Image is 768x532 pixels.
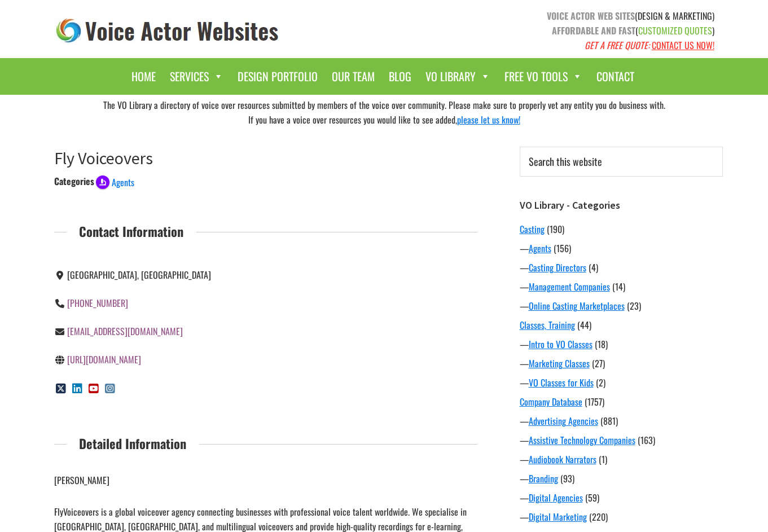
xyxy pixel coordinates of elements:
[529,261,586,274] a: Casting Directors
[600,414,618,428] span: (881)
[457,113,520,126] a: please let us know!
[638,24,712,37] span: CUSTOMIZED QUOTES
[577,318,591,332] span: (44)
[46,95,723,130] div: The VO Library a directory of voice over resources submitted by members of the voice over communi...
[393,8,714,52] p: (DESIGN & MARKETING) ( )
[71,381,85,394] a: LinkedIn
[67,296,128,310] a: [PHONE_NUMBER]
[96,174,135,188] a: Agents
[529,299,625,313] a: Online Casting Marketplaces
[529,376,594,389] a: VO Classes for Kids
[67,268,211,282] span: [GEOGRAPHIC_DATA], [GEOGRAPHIC_DATA]
[529,491,583,504] a: Digital Agencies
[529,452,596,466] a: Audiobook Narrators
[67,324,183,338] a: [EMAIL_ADDRESS][DOMAIN_NAME]
[164,64,229,89] a: Services
[420,64,496,89] a: VO Library
[599,452,607,466] span: (1)
[529,433,635,447] a: Assistive Technology Companies
[585,491,599,504] span: (59)
[520,318,575,332] a: Classes, Training
[585,38,649,52] em: GET A FREE QUOTE:
[529,472,558,485] a: Branding
[529,357,590,370] a: Marketing Classes
[520,433,723,447] div: —
[520,261,723,274] div: —
[112,175,134,189] span: Agents
[520,376,723,389] div: —
[67,221,196,241] span: Contact Information
[326,64,380,89] a: Our Team
[520,357,723,370] div: —
[529,510,587,524] a: Digital Marketing
[627,299,641,313] span: (23)
[589,261,598,274] span: (4)
[547,9,635,23] strong: VOICE ACTOR WEB SITES
[54,174,94,188] div: Categories
[547,222,564,236] span: (190)
[592,357,605,370] span: (27)
[591,64,640,89] a: Contact
[520,414,723,428] div: —
[499,64,588,89] a: Free VO Tools
[596,376,605,389] span: (2)
[520,241,723,255] div: —
[54,381,68,394] a: X (Twitter)
[103,381,117,394] a: Instagram
[87,381,101,394] a: YouTube
[383,64,417,89] a: Blog
[554,241,571,255] span: (156)
[560,472,574,485] span: (93)
[585,395,604,408] span: (1757)
[67,433,199,454] span: Detailed Information
[520,199,723,212] h3: VO Library - Categories
[552,24,635,37] strong: AFFORDABLE AND FAST
[54,16,281,46] img: voice_actor_websites_logo
[520,222,545,236] a: Casting
[520,299,723,313] div: —
[126,64,161,89] a: Home
[67,353,141,366] a: [URL][DOMAIN_NAME]
[520,395,582,408] a: Company Database
[520,337,723,351] div: —
[520,510,723,524] div: —
[595,337,608,351] span: (18)
[529,241,551,255] a: Agents
[54,473,477,487] p: [PERSON_NAME]
[589,510,608,524] span: (220)
[652,38,714,52] a: CONTACT US NOW!
[520,452,723,466] div: —
[520,491,723,504] div: —
[520,147,723,177] input: Search this website
[612,280,625,293] span: (14)
[520,472,723,485] div: —
[529,414,598,428] a: Advertising Agencies
[54,148,477,168] h1: Fly Voiceovers
[520,280,723,293] div: —
[232,64,323,89] a: Design Portfolio
[529,337,593,351] a: Intro to VO Classes
[638,433,655,447] span: (163)
[529,280,610,293] a: Management Companies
